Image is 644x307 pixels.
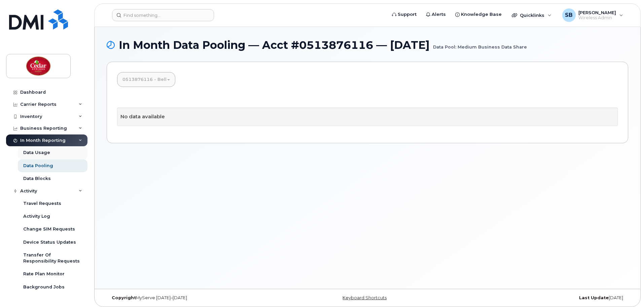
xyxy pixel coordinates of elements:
div: [DATE] [454,295,628,301]
div: MyServe [DATE]–[DATE] [107,295,281,301]
a: 0513876116 - Bell [117,72,175,87]
strong: Copyright [112,295,136,300]
strong: Last Update [579,295,609,300]
h4: No data available [120,114,614,120]
h1: In Month Data Pooling — Acct #0513876116 — [DATE] [107,39,628,51]
small: Data Pool: Medium Business Data Share [433,39,527,50]
a: Keyboard Shortcuts [343,295,387,300]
